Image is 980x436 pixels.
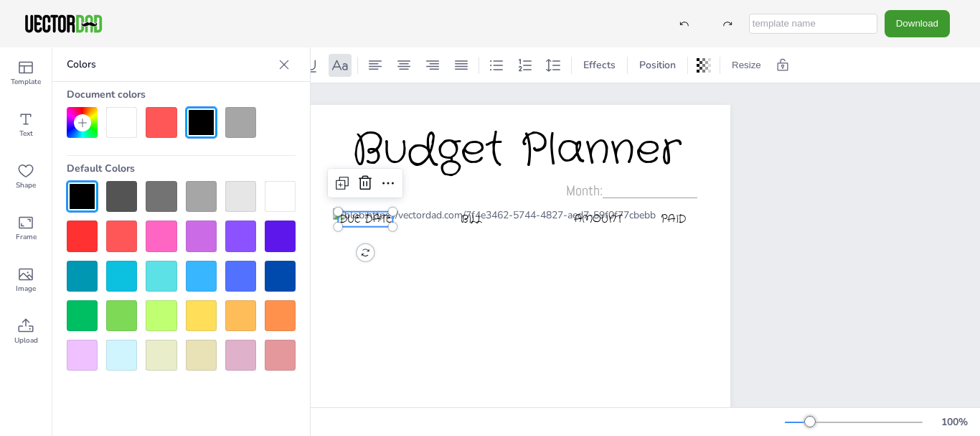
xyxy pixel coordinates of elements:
[352,121,682,181] span: Budget Planner
[67,47,273,82] p: Colors
[67,82,296,107] div: Document colors
[14,335,38,346] span: Upload
[23,13,104,34] img: VectorDad-1.png
[749,14,877,34] input: template name
[67,156,296,181] div: Default Colors
[636,58,679,72] span: Position
[19,128,33,139] span: Text
[885,10,950,37] button: Download
[566,181,697,200] span: Month:____________
[580,58,618,72] span: Effects
[16,283,36,294] span: Image
[11,76,41,88] span: Template
[573,211,622,226] span: AMOUNT
[16,231,37,243] span: Frame
[660,211,686,226] span: PAID
[16,180,36,191] span: Shape
[339,211,392,226] span: Due Date
[460,211,481,226] span: BILL
[937,415,971,429] div: 100 %
[726,54,767,77] button: Resize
